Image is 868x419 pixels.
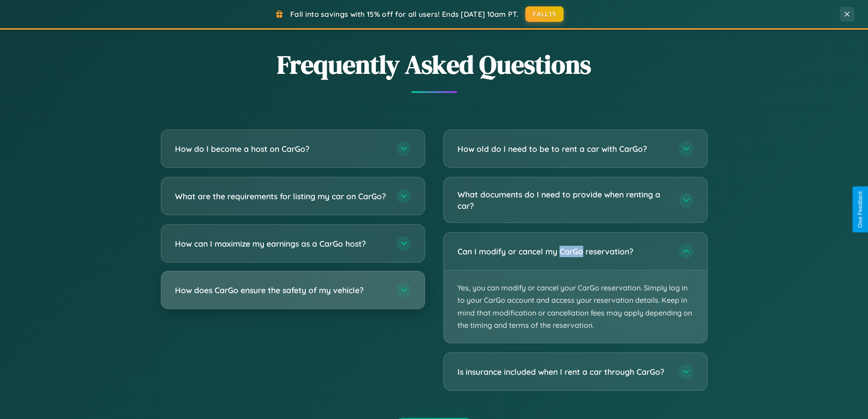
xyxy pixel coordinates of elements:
[175,143,387,155] h3: How do I become a host on CarGo?
[457,246,670,257] h3: Can I modify or cancel my CarGo reservation?
[161,47,708,82] h2: Frequently Asked Questions
[457,189,670,211] h3: What documents do I need to provide when renting a car?
[857,191,863,228] div: Give Feedback
[175,238,387,249] h3: How can I maximize my earnings as a CarGo host?
[525,6,564,22] button: FALL15
[175,285,387,296] h3: How does CarGo ensure the safety of my vehicle?
[290,10,519,19] span: Fall into savings with 15% off for all users! Ends [DATE] 10am PT.
[175,191,387,202] h3: What are the requirements for listing my car on CarGo?
[457,143,670,155] h3: How old do I need to be to rent a car with CarGo?
[444,270,707,343] p: Yes, you can modify or cancel your CarGo reservation. Simply log in to your CarGo account and acc...
[457,366,670,378] h3: Is insurance included when I rent a car through CarGo?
